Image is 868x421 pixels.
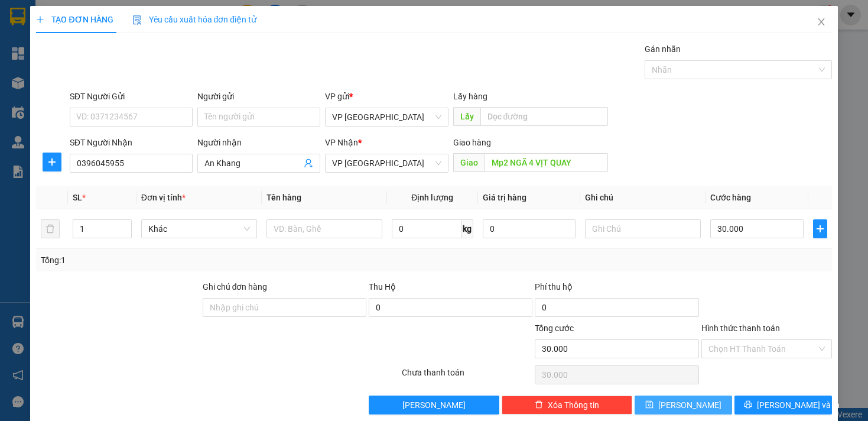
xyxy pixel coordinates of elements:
span: Cước hàng [710,193,751,202]
span: plus [43,157,61,167]
span: Lấy hàng [453,92,487,101]
span: delete [535,400,543,410]
button: printer[PERSON_NAME] và In [734,396,832,414]
span: [PERSON_NAME] [658,399,721,412]
input: 0 [483,219,576,238]
img: icon [132,15,142,25]
button: plus [43,153,61,171]
div: SĐT Người Nhận [70,136,193,149]
span: TẠO ĐƠN HÀNG [36,15,113,24]
span: Lấy [453,107,480,126]
span: [PERSON_NAME] và In [757,399,840,412]
div: Tổng: 1 [41,254,336,267]
div: Phí thu hộ [535,280,698,298]
span: Tổng cước [535,323,574,333]
span: Yêu cầu xuất hóa đơn điện tử [132,15,257,24]
button: [PERSON_NAME] [369,396,499,414]
div: VP gửi [325,90,448,103]
span: plus [36,15,44,24]
button: delete [41,219,60,238]
label: Hình thức thanh toán [701,323,780,333]
input: Ghi Chú [585,219,701,238]
span: Giá trị hàng [483,193,526,202]
span: VP Nhận [325,138,358,147]
button: save[PERSON_NAME] [635,396,732,414]
span: kg [461,219,473,238]
span: VP Lộc Ninh [332,154,441,172]
label: Ghi chú đơn hàng [203,282,268,292]
span: Tên hàng [266,193,301,202]
input: VD: Bàn, Ghế [266,219,382,238]
span: Giao hàng [453,138,491,147]
span: Thu Hộ [369,282,396,292]
span: Khác [148,220,250,238]
input: Ghi chú đơn hàng [203,298,366,317]
input: Dọc đường [480,107,608,126]
label: Gán nhãn [645,44,681,54]
span: plus [814,224,827,234]
span: user-add [304,158,313,168]
span: Đơn vị tính [141,193,186,202]
span: Xóa Thông tin [548,399,599,412]
button: deleteXóa Thông tin [502,396,632,414]
span: printer [744,400,752,410]
div: SĐT Người Gửi [70,90,193,103]
div: Người nhận [197,136,320,149]
button: plus [813,219,827,238]
span: Giao [453,153,485,172]
span: Định lượng [411,193,453,202]
input: Dọc đường [485,153,608,172]
span: [PERSON_NAME] [402,399,466,412]
span: save [645,400,654,410]
span: VP Sài Gòn [332,108,441,126]
button: Close [805,6,838,39]
div: Chưa thanh toán [401,366,534,387]
div: Người gửi [197,90,320,103]
span: SL [73,193,82,202]
span: close [817,17,826,27]
th: Ghi chú [580,186,706,209]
